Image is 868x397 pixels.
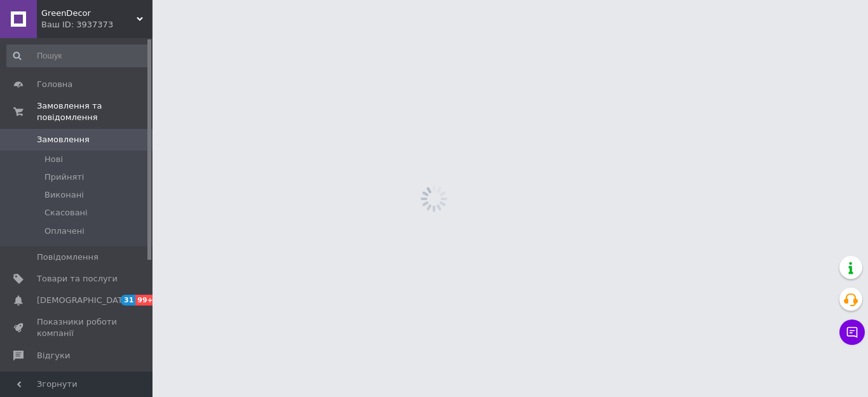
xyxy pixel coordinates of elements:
[135,295,156,306] span: 99+
[41,19,153,30] div: Ваш ID: 3937373
[839,320,865,345] button: Чат з покупцем
[121,295,135,306] span: 31
[44,154,63,165] span: Нові
[44,225,85,237] span: Оплачені
[44,189,84,201] span: Виконані
[37,295,131,306] span: [DEMOGRAPHIC_DATA]
[37,134,90,145] span: Замовлення
[37,79,72,90] span: Головна
[37,252,98,263] span: Повідомлення
[6,44,150,67] input: Пошук
[37,100,153,123] span: Замовлення та повідомлення
[37,350,70,361] span: Відгуки
[44,172,84,183] span: Прийняті
[37,316,118,339] span: Показники роботи компанії
[37,273,118,285] span: Товари та послуги
[41,8,137,19] span: GreenDecor
[44,207,88,219] span: Скасовані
